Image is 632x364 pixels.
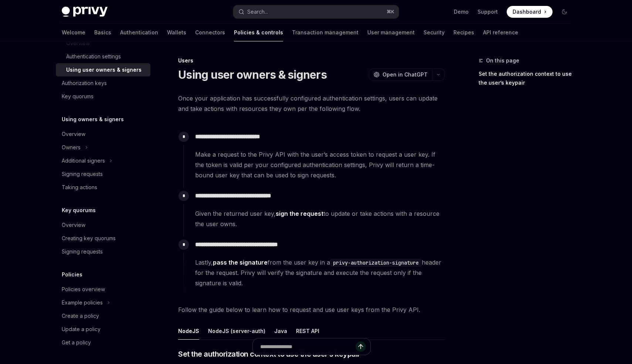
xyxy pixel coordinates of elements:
a: Welcome [62,24,85,41]
div: Key quorums [62,92,94,101]
a: Transaction management [292,24,359,41]
a: Overview [56,218,150,232]
button: NodeJS (server-auth) [208,322,265,340]
div: Policies overview [62,285,105,294]
a: Key quorums [56,90,150,103]
a: Set the authorization context to use the user’s keypair [479,68,576,89]
button: REST API [296,322,319,340]
a: Dashboard [507,6,553,18]
span: ⌘ K [387,9,394,15]
div: Taking actions [62,183,97,192]
span: Dashboard [513,8,541,16]
button: Search...⌘K [233,5,399,18]
div: Search... [247,7,268,16]
div: Owners [62,143,81,152]
span: Lastly, from the user key in a header for the request. Privy will verify the signature and execut... [195,257,444,288]
h5: Using owners & signers [62,115,124,124]
a: Recipes [453,24,474,41]
a: Signing requests [56,167,150,181]
a: Basics [94,24,111,41]
span: Open in ChatGPT [383,71,428,78]
a: Authorization keys [56,76,150,90]
span: Given the returned user key, to update or take actions with a resource the user owns. [195,208,444,229]
button: Owners [56,141,150,154]
div: Signing requests [62,170,103,178]
span: Make a request to the Privy API with the user’s access token to request a user key. If the token ... [195,149,444,180]
a: Get a policy [56,336,150,349]
div: Update a policy [62,325,101,334]
a: Authentication [120,24,158,41]
div: Signing requests [62,247,103,256]
a: User management [367,24,415,41]
div: Authentication settings [66,52,121,61]
div: Creating key quorums [62,234,116,243]
div: Example policies [62,298,103,307]
input: Ask a question... [260,339,356,355]
div: Users [178,57,445,64]
a: Policies & controls [234,24,283,41]
span: Once your application has successfully configured authentication settings, users can update and t... [178,93,445,114]
a: Connectors [195,24,225,41]
div: Additional signers [62,156,105,165]
div: Overview [62,221,85,229]
a: Using user owners & signers [56,63,150,76]
code: privy-authorization-signature [330,259,422,267]
a: Creating key quorums [56,232,150,245]
a: pass the signature [213,259,268,266]
a: Policies overview [56,283,150,296]
button: Open in ChatGPT [369,68,432,81]
h5: Policies [62,270,82,279]
button: Additional signers [56,154,150,167]
button: Example policies [56,296,150,309]
a: Taking actions [56,181,150,194]
div: Using user owners & signers [66,65,142,74]
button: Java [274,322,287,340]
a: Create a policy [56,309,150,323]
button: Toggle dark mode [558,6,570,18]
a: Wallets [167,24,186,41]
a: Authentication settings [56,50,150,63]
span: On this page [486,56,519,65]
a: Support [478,8,498,16]
div: Create a policy [62,312,99,320]
button: Send message [356,341,366,352]
a: Demo [454,8,469,16]
a: sign the request [276,210,323,218]
a: Update a policy [56,323,150,336]
h1: Using user owners & signers [178,68,327,81]
a: Security [424,24,445,41]
h5: Key quorums [62,206,96,215]
div: Get a policy [62,338,91,347]
span: Follow the guide below to learn how to request and use user keys from the Privy API. [178,305,445,315]
button: NodeJS [178,322,199,340]
img: dark logo [62,7,108,17]
a: API reference [483,24,518,41]
a: Overview [56,127,150,141]
div: Overview [62,130,85,139]
div: Authorization keys [62,79,107,88]
a: Signing requests [56,245,150,258]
